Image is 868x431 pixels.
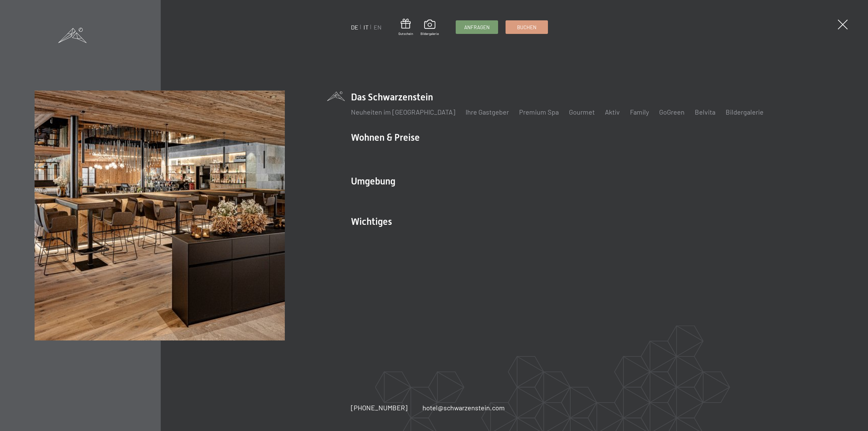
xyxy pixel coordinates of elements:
a: Gourmet [569,108,595,116]
a: hotel@schwarzenstein.com [422,403,505,412]
a: Family [630,108,649,116]
a: Neuheiten im [GEOGRAPHIC_DATA] [351,108,455,116]
a: Premium Spa [519,108,559,116]
a: Ihre Gastgeber [466,108,509,116]
a: DE [351,23,358,31]
span: Anfragen [464,24,490,31]
img: Wellnesshotel Südtirol SCHWARZENSTEIN - Wellnessurlaub in den Alpen, Wandern und Wellness [35,91,284,340]
a: Aktiv [605,108,620,116]
a: Bildergalerie [420,20,439,36]
a: Bildergalerie [726,108,764,116]
a: IT [363,23,369,31]
a: Anfragen [456,21,498,34]
a: [PHONE_NUMBER] [351,403,408,412]
a: Buchen [506,21,548,34]
a: GoGreen [659,108,685,116]
a: Gutschein [398,19,413,36]
span: Gutschein [398,31,413,36]
span: [PHONE_NUMBER] [351,404,408,412]
span: Buchen [517,24,536,31]
a: EN [374,23,381,31]
span: Bildergalerie [420,31,439,36]
a: Belvita [695,108,715,116]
